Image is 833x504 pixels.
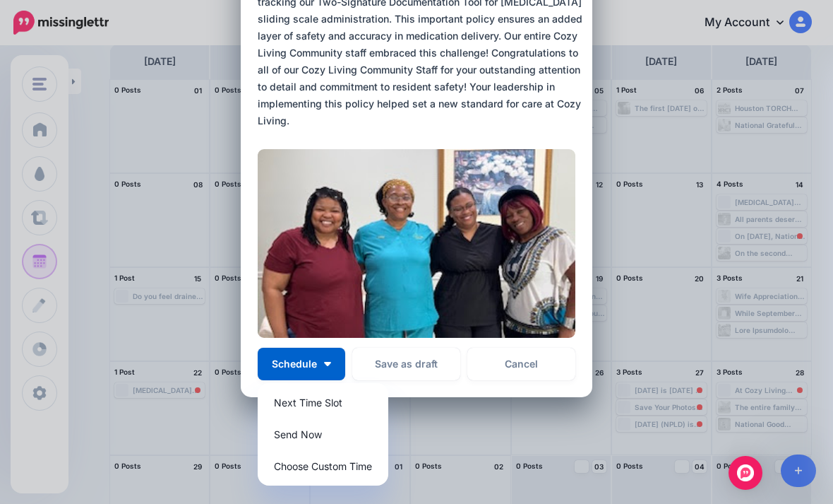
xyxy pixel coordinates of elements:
[324,362,331,366] img: arrow-down-white.png
[263,452,383,480] a: Choose Custom Time
[352,348,460,380] button: Save as draft
[263,389,383,416] a: Next Time Slot
[729,456,762,490] div: Open Intercom Messenger
[258,149,575,338] img: 43D1QB6ZCV5TFDP3PT5QHN361MN5UFVX.jpeg
[263,421,383,448] a: Send Now
[258,383,388,486] div: Schedule
[258,348,345,380] button: Schedule
[272,359,317,369] span: Schedule
[467,348,575,380] a: Cancel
